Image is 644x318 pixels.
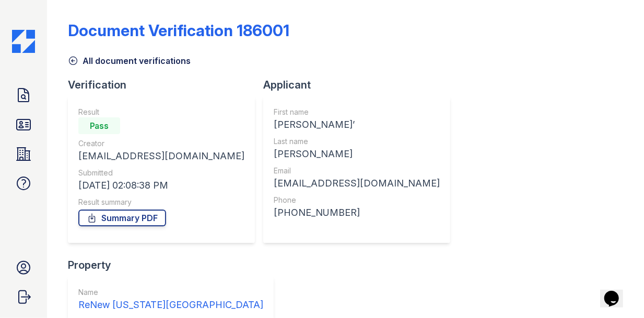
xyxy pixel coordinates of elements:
[274,117,440,132] div: [PERSON_NAME]’
[78,287,263,312] a: Name ReNew [US_STATE][GEOGRAPHIC_DATA]
[274,195,440,205] div: Phone
[600,276,634,308] iframe: chat widget
[274,107,440,117] div: First name
[78,287,263,298] div: Name
[68,21,289,40] div: Document Verification 186001
[68,258,282,272] div: Property
[78,149,244,163] div: [EMAIL_ADDRESS][DOMAIN_NAME]
[68,78,263,92] div: Verification
[68,54,191,67] a: All document verifications
[263,78,459,92] div: Applicant
[274,205,440,220] div: [PHONE_NUMBER]
[78,210,166,226] a: Summary PDF
[78,168,244,178] div: Submitted
[78,197,244,207] div: Result summary
[78,138,244,149] div: Creator
[78,107,244,117] div: Result
[274,136,440,147] div: Last name
[274,176,440,191] div: [EMAIL_ADDRESS][DOMAIN_NAME]
[274,147,440,161] div: [PERSON_NAME]
[12,30,35,53] img: CE_Icon_Blue-c292c112584629df590d857e76928e9f676e5b41ef8f769ba2f05ee15b207248.png
[78,117,120,134] div: Pass
[78,298,263,312] div: ReNew [US_STATE][GEOGRAPHIC_DATA]
[274,166,440,176] div: Email
[78,178,244,193] div: [DATE] 02:08:38 PM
